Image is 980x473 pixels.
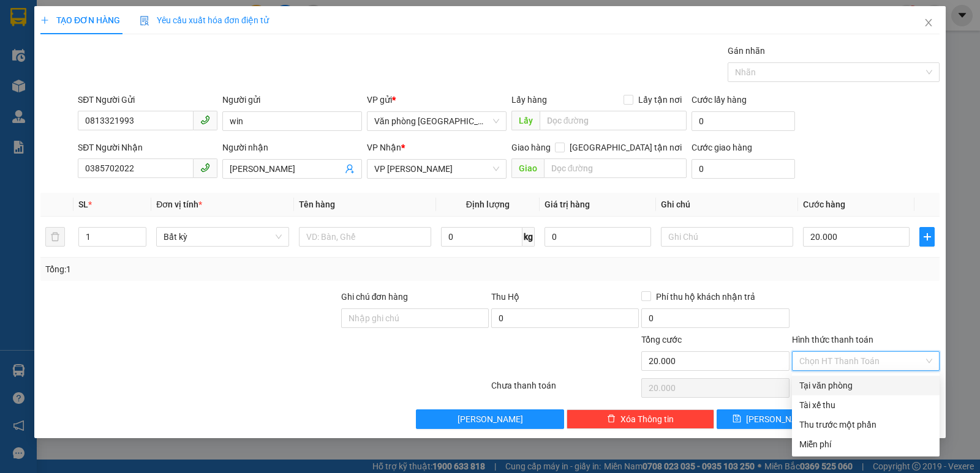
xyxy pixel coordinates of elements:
[222,93,362,106] div: Người gửi
[728,46,765,56] label: Gán nhãn
[656,193,798,217] th: Ghi chú
[200,115,210,125] span: phone
[803,199,845,209] span: Cước hàng
[140,15,269,25] span: Yêu cầu xuất hóa đơn điện tử
[511,143,551,152] span: Giao hàng
[799,379,932,392] div: Tại văn phòng
[416,409,563,429] button: [PERSON_NAME]
[920,232,934,242] span: plus
[78,93,217,106] div: SĐT Người Gửi
[491,292,519,302] span: Thu Hộ
[78,199,88,209] span: SL
[299,227,431,247] input: VD: Bàn, Ghế
[620,412,674,426] span: Xóa Thông tin
[222,141,362,154] div: Người nhận
[345,164,355,174] span: user-add
[692,111,795,131] input: Cước lấy hàng
[45,227,65,247] button: delete
[458,412,523,426] span: [PERSON_NAME]
[661,227,793,247] input: Ghi Chú
[40,15,120,25] span: TẠO ĐƠN HÀNG
[565,141,687,154] span: [GEOGRAPHIC_DATA] tận nơi
[299,199,335,209] span: Tên hàng
[374,112,499,130] span: Văn phòng Ninh Bình
[156,199,202,209] span: Đơn vị tính
[164,228,281,246] span: Bất kỳ
[490,379,640,400] div: Chưa thanh toán
[733,414,741,424] span: save
[45,263,379,276] div: Tổng: 1
[511,95,547,105] span: Lấy hàng
[140,16,149,26] img: icon
[540,111,687,130] input: Dọc đường
[78,141,217,154] div: SĐT Người Nhận
[367,143,401,152] span: VP Nhận
[200,163,210,173] span: phone
[567,409,714,429] button: deleteXóa Thông tin
[799,418,932,431] div: Thu trước một phần
[799,398,932,412] div: Tài xế thu
[692,95,747,105] label: Cước lấy hàng
[746,412,812,426] span: [PERSON_NAME]
[341,292,409,302] label: Ghi chú đơn hàng
[545,199,590,209] span: Giá trị hàng
[607,414,616,424] span: delete
[511,111,540,130] span: Lấy
[522,227,535,247] span: kg
[799,438,932,451] div: Miễn phí
[545,227,651,247] input: 0
[792,335,873,345] label: Hình thức thanh toán
[692,143,752,152] label: Cước giao hàng
[367,93,507,106] div: VP gửi
[911,6,946,40] button: Close
[651,290,760,304] span: Phí thu hộ khách nhận trả
[633,93,687,106] span: Lấy tận nơi
[374,160,499,178] span: VP Thịnh Liệt
[717,409,827,429] button: save[PERSON_NAME]
[919,227,935,247] button: plus
[924,18,933,28] span: close
[692,159,795,179] input: Cước giao hàng
[466,199,510,209] span: Định lượng
[544,158,687,178] input: Dọc đường
[511,158,544,178] span: Giao
[40,16,49,24] span: plus
[341,308,489,328] input: Ghi chú đơn hàng
[641,335,682,345] span: Tổng cước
